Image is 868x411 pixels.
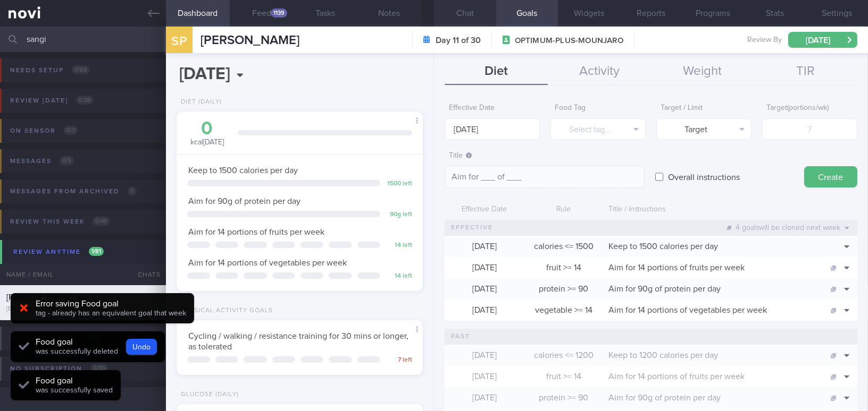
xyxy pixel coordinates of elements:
[76,96,94,105] span: 0 / 38
[128,186,137,195] span: 0
[7,154,77,168] div: Messages
[64,126,78,135] span: 0 / 3
[663,166,745,187] label: Overall instructions
[7,362,111,376] div: No subscription
[661,104,747,113] label: Target / Limit
[188,332,408,351] span: Cycling / walking / resistance training for 30 mins or longer, as tolerated
[524,200,603,220] div: Rule
[36,337,118,347] div: Food goal
[449,152,472,159] span: Title
[555,104,641,113] label: Food Tag
[603,200,820,220] div: Title / Instructions
[515,36,623,46] span: OPTIMUM-PLUS-MOUNJARO
[187,119,227,148] div: kcal [DATE]
[72,65,90,74] span: 0 / 88
[386,180,412,188] div: 1500 left
[93,217,110,226] span: 0 / 48
[36,387,113,394] span: was successfully saved
[722,220,855,235] div: 4 goals will be cloned next week
[472,306,497,314] span: [DATE]
[188,228,324,236] span: Aim for 14 portions of fruits per week
[6,293,73,302] span: [PERSON_NAME]
[7,124,80,138] div: On sensor
[386,356,412,364] div: 7 left
[445,118,540,140] input: Select...
[445,200,524,220] div: Effective Date
[548,58,651,85] button: Activity
[6,305,160,313] div: [EMAIL_ADDRESS][DOMAIN_NAME]
[608,393,721,402] span: Aim for 90g of protein per day
[177,307,273,315] div: Physical Activity Goals
[36,298,186,309] div: Error saving Food goal
[608,351,718,359] span: Keep to 1200 calories per day
[271,8,287,18] div: 1139
[449,104,536,113] label: Effective Date
[472,285,497,293] span: [DATE]
[36,348,118,355] span: was successfully deleted
[608,242,718,251] span: Keep to 1500 calories per day
[188,259,347,267] span: Aim for 14 portions of vegetables per week
[608,263,745,272] span: Aim for 14 portions of fruits per week
[608,306,767,314] span: Aim for 14 portions of vegetables per week
[386,272,412,280] div: 14 left
[472,263,497,272] span: [DATE]
[747,36,782,45] span: Review By
[11,245,106,259] div: Review anytime
[159,20,199,61] div: SP
[123,264,166,285] div: Chats
[762,118,857,140] input: 7
[472,393,497,402] span: [DATE]
[7,93,96,108] div: Review [DATE]
[7,184,139,199] div: Messages from Archived
[436,35,481,46] strong: Day 11 of 30
[656,118,752,140] button: Target
[804,166,857,187] button: Create
[524,366,603,387] div: fruit >= 14
[608,372,745,381] span: Aim for 14 portions of fruits per week
[524,299,603,321] div: vegetable >= 14
[7,63,93,78] div: Needs setup
[177,391,239,399] div: Glucose (Daily)
[524,257,603,278] div: fruit >= 14
[472,242,497,251] span: [DATE]
[187,119,227,138] div: 0
[7,331,105,346] div: No review date
[89,247,104,256] span: 1 / 81
[524,387,603,408] div: protein >= 90
[201,34,299,47] span: [PERSON_NAME]
[472,372,497,381] span: [DATE]
[36,375,113,386] div: Food goal
[445,58,548,85] button: Diet
[188,197,301,206] span: Aim for 90g of protein per day
[651,58,754,85] button: Weight
[788,32,857,48] button: [DATE]
[188,166,298,175] span: Keep to 1500 calories per day
[126,339,157,355] button: Undo
[472,351,497,359] span: [DATE]
[177,98,222,106] div: Diet (Daily)
[766,104,853,113] label: Target ( portions/wk )
[550,118,646,140] button: Select tag...
[524,278,603,299] div: protein >= 90
[386,242,412,250] div: 14 left
[524,345,603,366] div: calories <= 1200
[7,215,113,229] div: Review this week
[524,236,603,257] div: calories <= 1500
[36,310,186,317] span: tag - already has an equivalent goal that week
[754,58,857,85] button: TIR
[60,156,74,165] span: 0 / 5
[386,211,412,219] div: 90 g left
[608,285,721,293] span: Aim for 90g of protein per day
